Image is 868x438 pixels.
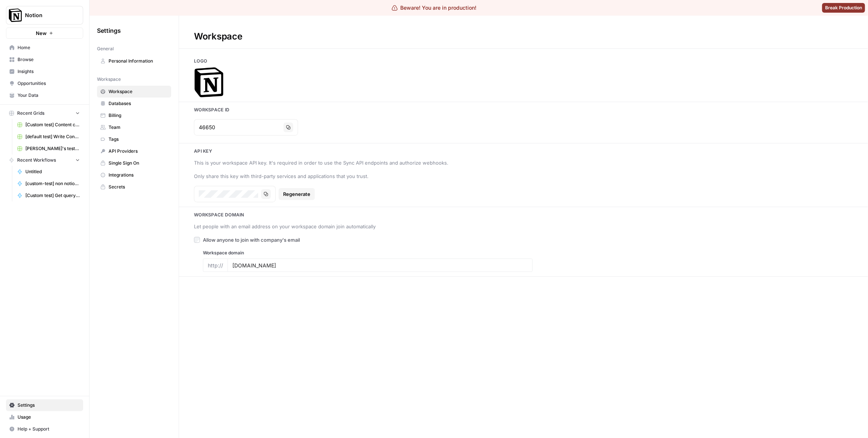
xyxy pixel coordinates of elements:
[109,100,168,107] span: Databases
[109,112,168,119] span: Billing
[179,212,868,218] h3: Workspace Domain
[97,45,114,52] span: General
[279,188,315,200] button: Regenerate
[6,6,83,25] button: Workspace: Notion
[14,131,83,143] a: [default test] Write Content Briefs
[97,98,171,110] a: Databases
[97,26,121,35] span: Settings
[203,258,228,272] div: http://
[97,157,171,169] a: Single Sign On
[6,108,83,119] button: Recent Grids
[14,178,83,190] a: [custom-test] non notion page research
[97,133,171,145] a: Tags
[97,55,171,67] a: Personal Information
[6,28,83,39] button: New
[109,88,168,95] span: Workspace
[97,181,171,193] a: Secrets
[283,190,310,198] span: Regenerate
[6,411,83,423] a: Usage
[6,423,83,435] button: Help + Support
[194,67,224,97] img: Company Logo
[14,166,83,178] a: Untitled
[194,223,524,230] div: Let people with an email address on your workspace domain join automatically
[6,42,83,54] a: Home
[822,3,865,13] button: Break Production
[6,399,83,411] a: Settings
[36,29,47,37] span: New
[18,44,80,51] span: Home
[97,76,121,83] span: Workspace
[17,157,56,164] span: Recent Workflows
[17,110,44,117] span: Recent Grids
[14,190,83,201] a: [Custom test] Get query fanout from topic
[6,155,83,166] button: Recent Workflows
[179,148,868,155] h3: Api key
[203,236,300,244] span: Allow anyone to join with company's email
[97,169,171,181] a: Integrations
[203,250,533,256] label: Workspace domain
[25,121,80,128] span: [Custom test] Content creation flow
[109,124,168,131] span: Team
[25,145,80,152] span: [PERSON_NAME]'s test Grid
[179,31,257,42] div: Workspace
[97,121,171,133] a: Team
[6,66,83,77] a: Insights
[392,4,477,12] div: Beware! You are in production!
[109,184,168,190] span: Secrets
[97,145,171,157] a: API Providers
[18,92,80,99] span: Your Data
[97,86,171,98] a: Workspace
[18,402,80,409] span: Settings
[825,4,862,11] span: Break Production
[6,54,83,66] a: Browse
[109,172,168,178] span: Integrations
[18,56,80,63] span: Browse
[25,192,80,199] span: [Custom test] Get query fanout from topic
[6,89,83,101] a: Your Data
[18,414,80,420] span: Usage
[194,159,524,166] div: This is your workspace API key. It's required in order to use the Sync API endpoints and authoriz...
[18,68,80,75] span: Insights
[18,426,80,432] span: Help + Support
[109,136,168,143] span: Tags
[25,133,80,140] span: [default test] Write Content Briefs
[25,12,70,19] span: Notion
[6,77,83,89] a: Opportunities
[14,143,83,155] a: [PERSON_NAME]'s test Grid
[25,168,80,175] span: Untitled
[109,160,168,166] span: Single Sign On
[97,110,171,121] a: Billing
[25,180,80,187] span: [custom-test] non notion page research
[9,9,22,22] img: Notion Logo
[179,58,868,64] h3: Logo
[179,107,868,113] h3: Workspace Id
[194,237,200,243] input: Allow anyone to join with company's email
[109,58,168,64] span: Personal Information
[14,119,83,131] a: [Custom test] Content creation flow
[109,148,168,155] span: API Providers
[18,80,80,87] span: Opportunities
[194,172,524,180] div: Only share this key with third-party services and applications that you trust.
